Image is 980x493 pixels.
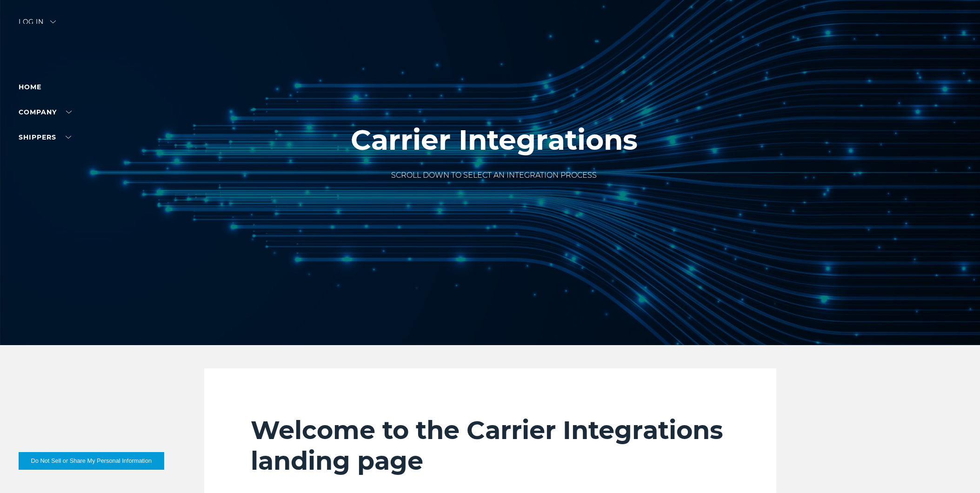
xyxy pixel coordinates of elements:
[251,415,730,476] h2: Welcome to the Carrier Integrations landing page
[351,170,638,181] p: SCROLL DOWN TO SELECT AN INTEGRATION PROCESS
[19,452,164,470] button: Do Not Sell or Share My Personal Information
[351,124,638,156] h1: Carrier Integrations
[19,133,71,141] a: SHIPPERS
[455,19,525,60] img: kbx logo
[19,19,56,32] div: Log in
[50,20,56,23] img: arrow
[19,108,72,116] a: Company
[19,83,41,91] a: Home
